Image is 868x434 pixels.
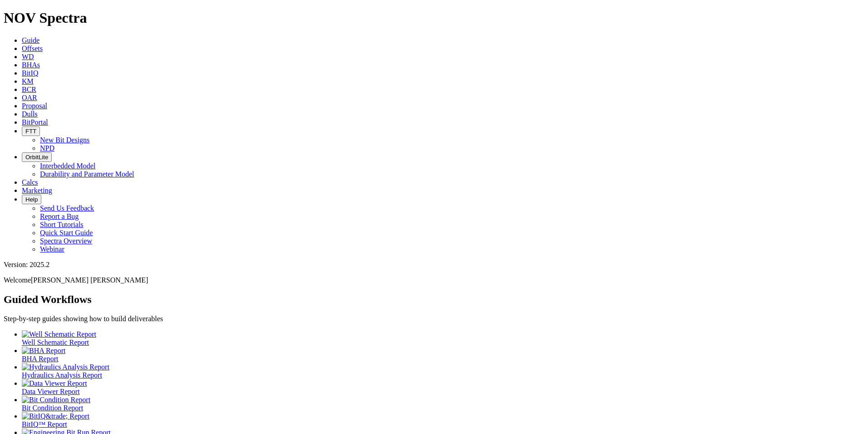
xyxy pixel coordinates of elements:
img: BHA Report [22,347,65,355]
a: Well Schematic Report Well Schematic Report [22,330,864,346]
a: Durability and Parameter Model [40,170,134,178]
a: BHAs [22,61,40,69]
a: Bit Condition Report Bit Condition Report [22,396,864,412]
span: BHA Report [22,355,58,363]
img: Well Schematic Report [22,330,96,338]
a: Hydraulics Analysis Report Hydraulics Analysis Report [22,363,864,379]
p: Welcome [4,276,864,284]
button: OrbitLite [22,152,52,162]
a: KM [22,77,34,85]
h1: NOV Spectra [4,10,864,26]
a: Quick Start Guide [40,229,93,237]
span: Well Schematic Report [22,338,89,346]
a: Marketing [22,187,52,194]
p: Step-by-step guides showing how to build deliverables [4,315,864,323]
img: BitIQ&trade; Report [22,412,89,420]
span: [PERSON_NAME] [PERSON_NAME] [31,276,148,284]
a: OAR [22,94,37,101]
a: Interbedded Model [40,162,95,170]
a: Guide [22,36,39,44]
a: Short Tutorials [40,221,84,228]
a: Proposal [22,102,47,110]
a: Calcs [22,178,38,186]
a: NPD [40,144,54,152]
span: FTT [25,128,36,135]
a: New Bit Designs [40,136,89,144]
img: Bit Condition Report [22,396,90,404]
a: Dulls [22,110,38,118]
a: BitIQ&trade; Report BitIQ™ Report [22,412,864,428]
a: Send Us Feedback [40,204,94,212]
span: Data Viewer Report [22,388,80,395]
a: BCR [22,86,36,93]
h2: Guided Workflows [4,293,864,306]
img: Hydraulics Analysis Report [22,363,109,371]
a: Offsets [22,45,43,52]
a: WD [22,53,34,61]
a: Data Viewer Report Data Viewer Report [22,379,864,395]
a: BitIQ [22,69,38,77]
a: BitPortal [22,118,48,126]
img: Data Viewer Report [22,379,87,388]
div: Version: 2025.2 [4,261,864,269]
a: Report a Bug [40,212,79,220]
span: Hydraulics Analysis Report [22,371,102,379]
button: Help [22,195,41,204]
span: Bit Condition Report [22,404,83,412]
a: BHA Report BHA Report [22,347,864,363]
button: FTT [22,126,40,136]
span: BitIQ™ Report [22,420,67,428]
a: Webinar [40,245,64,253]
span: Help [25,196,38,203]
span: OrbitLite [25,154,48,161]
a: Spectra Overview [40,237,92,245]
